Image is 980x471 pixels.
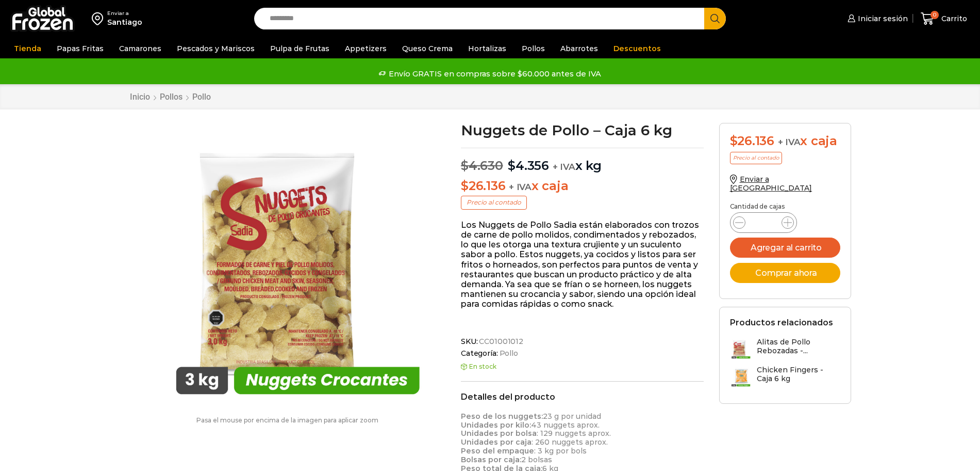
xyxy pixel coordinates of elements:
bdi: 4.630 [461,158,503,173]
a: Enviar a [GEOGRAPHIC_DATA] [730,175,812,193]
input: Product quantity [754,215,773,230]
a: Inicio [129,92,151,102]
a: Pollo [498,349,518,358]
h3: Alitas de Pollo Rebozadas -... [757,338,840,355]
a: Alitas de Pollo Rebozadas -... [730,338,840,360]
p: Cantidad de cajas [730,203,840,210]
a: Pollo [192,92,211,102]
button: Search button [704,8,726,29]
button: Agregar al carrito [730,238,840,258]
p: En stock [461,363,704,370]
img: nuggets [156,123,439,406]
a: Appetizers [340,39,392,58]
strong: Unidades por kilo: [461,420,531,430]
a: 0 Carrito [918,7,970,31]
span: $ [461,158,469,173]
span: $ [461,178,469,193]
div: x caja [730,134,840,149]
a: Pescados y Mariscos [172,39,260,58]
span: SKU: [461,337,704,346]
span: + IVA [778,137,801,147]
strong: Peso del empaque [461,446,534,456]
p: x caja [461,179,704,194]
a: Descuentos [608,39,666,58]
a: Pollos [159,92,183,102]
span: 0 [931,11,939,19]
h1: Nuggets de Pollo – Caja 6 kg [461,123,704,137]
p: Los Nuggets de Pollo Sadia están elaborados con trozos de carne de pollo molidos, condimentados y... [461,220,704,309]
span: Categoría: [461,349,704,358]
div: Enviar a [107,10,142,17]
span: CC01001012 [477,337,523,346]
div: Santiago [107,17,142,27]
a: Pollos [517,39,550,58]
a: Hortalizas [463,39,511,58]
bdi: 26.136 [730,133,774,148]
a: Pulpa de Frutas [265,39,335,58]
a: Camarones [114,39,167,58]
h3: Chicken Fingers - Caja 6 kg [757,366,840,383]
img: address-field-icon.svg [92,10,107,27]
span: $ [508,158,516,173]
span: + IVA [553,162,575,172]
h2: Detalles del producto [461,392,704,402]
p: Precio al contado [730,152,782,164]
bdi: 4.356 [508,158,549,173]
a: Iniciar sesión [845,8,908,29]
strong: Unidades por caja [461,437,531,447]
p: x kg [461,148,704,174]
a: Papas Fritas [52,39,109,58]
a: Tienda [9,39,46,58]
nav: Breadcrumb [129,92,211,102]
span: + IVA [509,182,531,192]
span: Carrito [939,13,967,24]
strong: Bolsas por caja: [461,455,521,464]
h2: Productos relacionados [730,318,833,327]
a: Chicken Fingers - Caja 6 kg [730,366,840,388]
button: Comprar ahora [730,263,840,283]
a: Abarrotes [555,39,603,58]
strong: Unidades por bolsa [461,429,537,438]
span: $ [730,133,738,148]
p: Pasa el mouse por encima de la imagen para aplicar zoom [129,417,446,424]
bdi: 26.136 [461,178,505,193]
a: Queso Crema [397,39,458,58]
strong: Peso de los nuggets: [461,412,543,421]
span: Iniciar sesión [855,13,908,24]
p: Precio al contado [461,196,527,209]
